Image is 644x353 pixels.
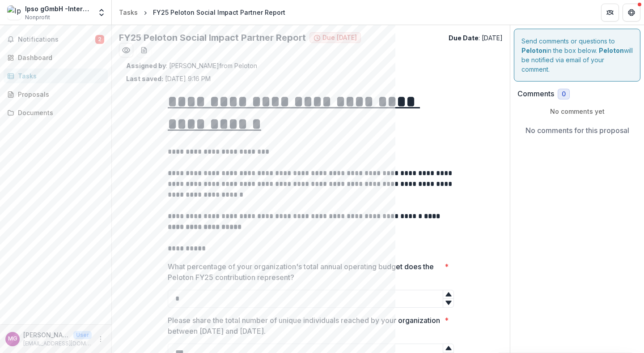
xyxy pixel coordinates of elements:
[601,4,619,22] button: Partners
[119,43,133,57] button: Preview 3d29a356-169e-47af-ab53-422756015e85.pdf
[73,331,92,339] p: User
[4,87,108,102] a: Proposals
[8,336,17,342] div: Maryam Gardisi
[25,4,92,13] div: Ipso gGmbH -International Psychosocial Organisation
[119,8,138,17] div: Tasks
[521,47,547,54] strong: Peloton
[23,340,92,348] p: [EMAIL_ADDRESS][DOMAIN_NAME]
[168,315,441,336] p: Please share the total number of unique individuals reached by your organization between [DATE] a...
[18,108,101,117] div: Documents
[126,75,163,82] strong: Last saved:
[168,261,441,283] p: What percentage of your organization's total annual operating budget does the Peloton FY25 contri...
[126,74,211,83] p: [DATE] 9:16 PM
[95,4,108,22] button: Open entity switcher
[4,105,108,120] a: Documents
[126,62,166,69] strong: Assigned by
[126,61,496,70] p: : [PERSON_NAME] from Peloton
[517,107,637,116] p: No comments yet
[115,6,141,19] a: Tasks
[115,6,289,19] nav: breadcrumb
[95,334,106,344] button: More
[623,4,640,22] button: Get Help
[7,5,21,20] img: Ipso gGmbH -International Psychosocial Organisation
[4,50,108,65] a: Dashboard
[4,69,108,83] a: Tasks
[137,43,151,57] button: download-word-button
[562,90,566,98] span: 0
[153,8,285,17] div: FY25 Peloton Social Impact Partner Report
[525,125,629,136] p: No comments for this proposal
[18,36,95,43] span: Notifications
[18,90,101,99] div: Proposals
[517,90,554,98] h2: Comments
[95,35,104,44] span: 2
[23,330,70,340] p: [PERSON_NAME]
[4,32,108,47] button: Notifications2
[599,47,624,54] strong: Peloton
[322,34,357,42] span: Due [DATE]
[449,33,503,43] p: : [DATE]
[119,32,306,43] h2: FY25 Peloton Social Impact Partner Report
[18,53,101,62] div: Dashboard
[25,13,50,22] span: Nonprofit
[18,71,101,81] div: Tasks
[449,34,479,42] strong: Due Date
[514,29,640,82] div: Send comments or questions to in the box below. will be notified via email of your comment.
